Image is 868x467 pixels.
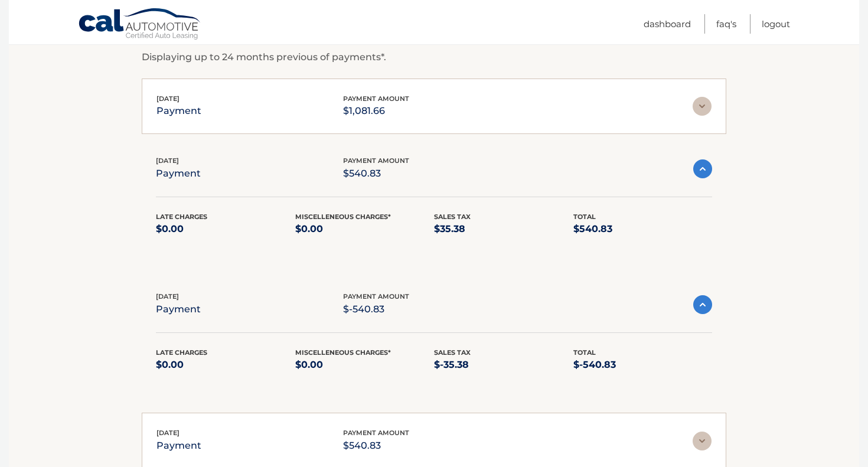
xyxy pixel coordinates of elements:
[573,348,596,357] span: Total
[573,357,713,373] p: $-540.83
[343,437,409,454] p: $540.83
[343,103,409,119] p: $1,081.66
[644,14,691,34] a: Dashboard
[434,348,471,357] span: Sales Tax
[156,301,201,318] p: payment
[693,295,712,314] img: accordion-active.svg
[343,292,409,301] span: payment amount
[434,213,471,221] span: Sales Tax
[156,156,179,165] span: [DATE]
[343,429,409,437] span: payment amount
[343,94,409,103] span: payment amount
[693,432,712,450] img: accordion-rest.svg
[156,165,201,182] p: payment
[295,348,391,357] span: Miscelleneous Charges*
[693,159,712,178] img: accordion-active.svg
[156,348,207,357] span: Late Charges
[573,221,713,237] p: $540.83
[156,103,201,119] p: payment
[156,94,180,103] span: [DATE]
[434,221,573,237] p: $35.38
[434,357,573,373] p: $-35.38
[295,221,435,237] p: $0.00
[716,14,736,34] a: FAQ's
[142,50,726,64] p: Displaying up to 24 months previous of payments*.
[343,301,409,318] p: $-540.83
[78,8,202,42] a: Cal Automotive
[295,357,435,373] p: $0.00
[156,221,295,237] p: $0.00
[156,429,180,437] span: [DATE]
[156,437,201,454] p: payment
[156,213,207,221] span: Late Charges
[762,14,790,34] a: Logout
[156,357,295,373] p: $0.00
[343,165,409,182] p: $540.83
[343,156,409,165] span: payment amount
[156,292,179,301] span: [DATE]
[573,213,596,221] span: Total
[295,213,391,221] span: Miscelleneous Charges*
[693,97,712,116] img: accordion-rest.svg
